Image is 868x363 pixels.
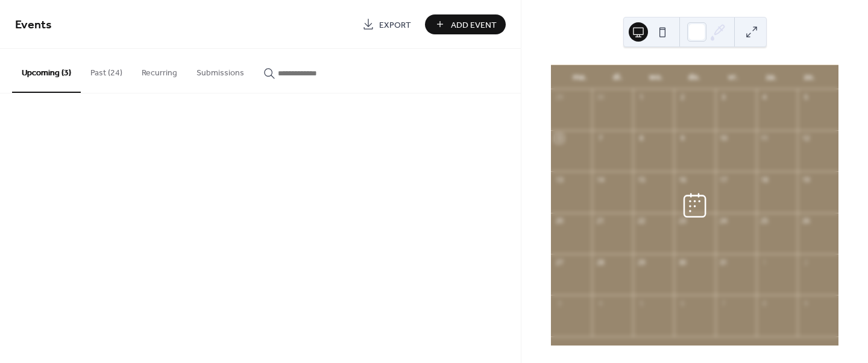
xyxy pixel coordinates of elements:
[637,216,646,226] div: 22
[555,298,564,308] div: 3
[596,216,605,226] div: 21
[678,298,687,308] div: 6
[801,257,810,267] div: 2
[555,257,564,267] div: 27
[12,49,81,93] button: Upcoming (3)
[719,134,728,143] div: 10
[760,216,769,226] div: 25
[714,65,752,89] div: vr.
[752,65,791,89] div: za.
[678,134,687,143] div: 9
[555,175,564,184] div: 13
[451,19,497,31] span: Add Event
[637,298,646,308] div: 5
[760,175,769,184] div: 18
[678,216,687,226] div: 23
[81,49,132,92] button: Past (24)
[555,216,564,226] div: 20
[719,257,728,267] div: 31
[801,93,810,102] div: 5
[719,175,728,184] div: 17
[719,298,728,308] div: 7
[790,65,829,89] div: zo.
[599,65,638,89] div: di.
[719,216,728,226] div: 24
[678,175,687,184] div: 16
[801,134,810,143] div: 12
[596,93,605,102] div: 30
[561,65,599,89] div: ma.
[760,134,769,143] div: 11
[637,134,646,143] div: 8
[187,49,254,92] button: Submissions
[555,93,564,102] div: 29
[555,134,564,143] div: 6
[132,49,187,92] button: Recurring
[596,175,605,184] div: 14
[760,298,769,308] div: 8
[760,93,769,102] div: 4
[15,13,52,37] span: Events
[676,65,714,89] div: do.
[637,65,676,89] div: wo.
[760,257,769,267] div: 1
[596,134,605,143] div: 7
[801,216,810,226] div: 26
[637,175,646,184] div: 15
[637,257,646,267] div: 29
[353,14,420,34] a: Export
[596,257,605,267] div: 28
[425,14,506,34] button: Add Event
[678,93,687,102] div: 2
[801,175,810,184] div: 19
[719,93,728,102] div: 3
[801,298,810,308] div: 9
[596,298,605,308] div: 4
[678,257,687,267] div: 30
[379,19,411,31] span: Export
[637,93,646,102] div: 1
